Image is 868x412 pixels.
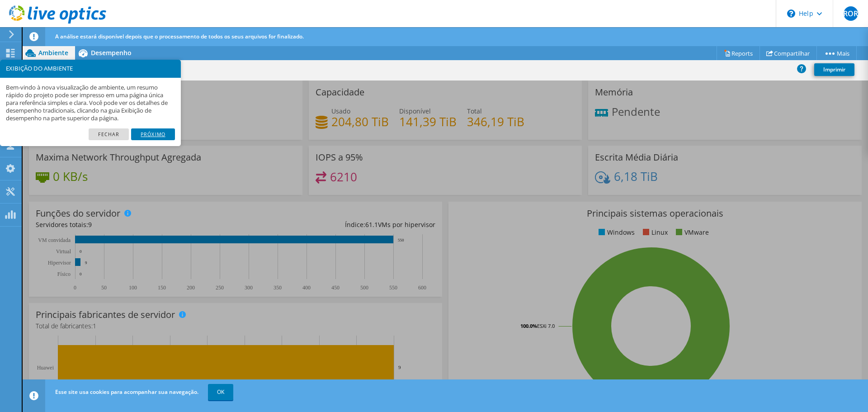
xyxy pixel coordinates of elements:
[38,48,68,57] span: Ambiente
[717,46,760,60] a: Reports
[91,48,132,57] span: Desempenho
[6,66,175,71] h3: EXIBIÇÃO DO AMBIENTE
[55,388,198,396] span: Esse site usa cookies para acompanhar sua navegação.
[55,33,304,40] span: A análise estará disponível depois que o processamento de todos os seus arquivos for finalizado.
[787,9,795,18] svg: \n
[759,46,817,60] a: Compartilhar
[814,63,854,76] a: Imprimir
[89,128,129,140] a: Fechar
[844,6,858,21] span: ROR
[6,84,175,123] p: Bem-vindo à nova visualização de ambiente, um resumo rápido do projeto pode ser impresso em uma p...
[208,384,233,400] a: OK
[131,128,175,140] a: Próximo
[816,46,857,60] a: Mais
